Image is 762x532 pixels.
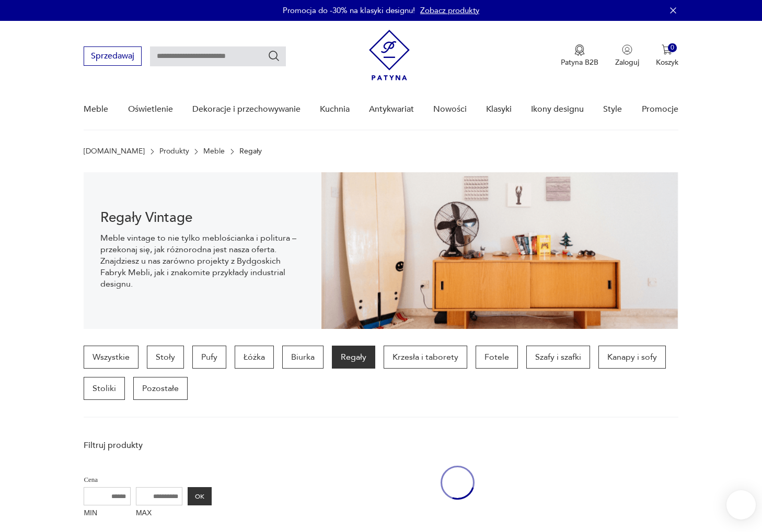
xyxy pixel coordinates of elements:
h1: Regały Vintage [100,211,305,224]
a: Kuchnia [320,89,350,129]
a: Meble [84,89,108,129]
img: dff48e7735fce9207bfd6a1aaa639af4.png [321,172,678,329]
button: 0Koszyk [656,44,678,67]
label: MIN [84,505,131,522]
p: Promocja do -30% na klasyki designu! [283,5,415,16]
p: Koszyk [656,57,678,67]
a: Sprzedawaj [84,53,142,61]
a: Fotele [476,346,518,369]
a: Pozostałe [133,377,188,400]
a: Dekoracje i przechowywanie [192,89,301,129]
p: Patyna B2B [561,57,598,67]
img: Ikonka użytkownika [622,44,632,55]
button: Patyna B2B [561,44,598,67]
button: Sprzedawaj [84,46,142,66]
a: Łóżka [235,346,274,369]
a: [DOMAIN_NAME] [84,147,145,156]
button: OK [188,487,212,505]
a: Stoliki [84,377,125,400]
a: Ikona medaluPatyna B2B [561,44,598,67]
a: Klasyki [486,89,512,129]
p: Cena [84,474,212,486]
a: Pufy [192,346,226,369]
a: Promocje [642,89,678,129]
a: Krzesła i taborety [384,346,467,369]
a: Regały [332,346,375,369]
a: Style [603,89,622,129]
a: Produkty [159,147,189,156]
iframe: Smartsupp widget button [726,490,756,519]
a: Kanapy i sofy [598,346,666,369]
a: Antykwariat [369,89,414,129]
div: 0 [668,43,677,52]
p: Zaloguj [615,57,639,67]
a: Meble [203,147,225,156]
a: Biurka [282,346,324,369]
label: MAX [136,505,183,522]
a: Oświetlenie [128,89,173,129]
img: Patyna - sklep z meblami i dekoracjami vintage [369,30,410,80]
a: Ikony designu [531,89,584,129]
p: Filtruj produkty [84,440,212,451]
a: Zobacz produkty [420,5,479,16]
a: Szafy i szafki [526,346,590,369]
p: Regały [239,147,262,156]
a: Wszystkie [84,346,138,369]
p: Meble vintage to nie tylko meblościanka i politura – przekonaj się, jak różnorodna jest nasza ofe... [100,232,305,290]
div: oval-loading [441,434,475,531]
button: Szukaj [268,50,280,62]
a: Nowości [433,89,467,129]
img: Ikona koszyka [662,44,672,55]
button: Zaloguj [615,44,639,67]
a: Stoły [147,346,184,369]
img: Ikona medalu [574,44,585,56]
